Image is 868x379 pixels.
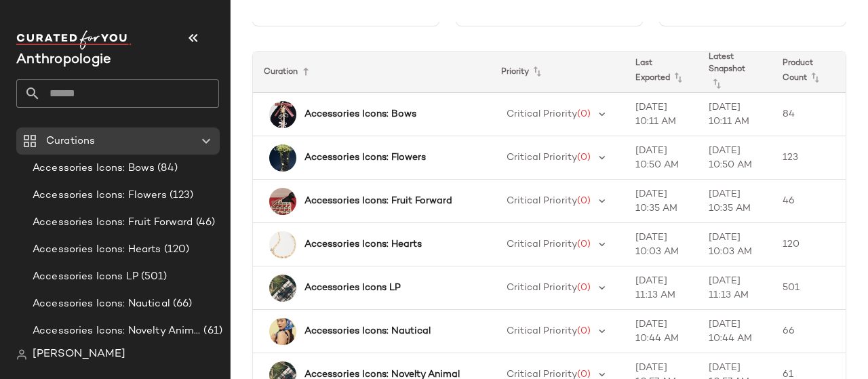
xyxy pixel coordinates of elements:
[625,310,698,353] td: [DATE] 10:44 AM
[577,196,591,206] span: (0)
[16,53,111,67] span: Current Company Name
[167,188,194,203] span: (123)
[304,281,401,295] b: Accessories Icons LP
[698,223,772,266] td: [DATE] 10:03 AM
[507,326,577,336] span: Critical Priority
[33,346,125,363] span: [PERSON_NAME]
[33,215,193,231] span: Accessories Icons: Fruit Forward
[772,52,846,93] th: Product Count
[170,296,193,312] span: (66)
[625,136,698,180] td: [DATE] 10:50 AM
[201,323,222,339] span: (61)
[33,188,167,203] span: Accessories Icons: Flowers
[625,52,698,93] th: Last Exported
[625,266,698,310] td: [DATE] 11:13 AM
[269,144,296,172] img: 90698549_030_b19
[507,239,577,250] span: Critical Priority
[269,101,296,128] img: 103521936_261_b
[33,269,138,285] span: Accessories Icons LP
[577,326,591,336] span: (0)
[304,324,431,338] b: Accessories Icons: Nautical
[33,296,170,312] span: Accessories Icons: Nautical
[269,275,296,302] img: 102303997_012_b14
[772,223,846,266] td: 120
[577,283,591,293] span: (0)
[138,269,167,285] span: (501)
[507,153,577,163] span: Critical Priority
[304,194,452,208] b: Accessories Icons: Fruit Forward
[698,52,772,93] th: Latest Snapshot
[304,237,422,252] b: Accessories Icons: Hearts
[16,349,27,360] img: svg%3e
[698,93,772,136] td: [DATE] 10:11 AM
[577,239,591,250] span: (0)
[772,136,846,180] td: 123
[698,136,772,180] td: [DATE] 10:50 AM
[507,109,577,119] span: Critical Priority
[577,109,591,119] span: (0)
[33,242,161,258] span: Accessories Icons: Hearts
[625,180,698,223] td: [DATE] 10:35 AM
[625,93,698,136] td: [DATE] 10:11 AM
[33,323,201,339] span: Accessories Icons: Novelty Animal
[772,180,846,223] td: 46
[304,107,416,121] b: Accessories Icons: Bows
[155,161,178,176] span: (84)
[698,310,772,353] td: [DATE] 10:44 AM
[269,231,296,258] img: 104664081_070_b
[507,196,577,206] span: Critical Priority
[193,215,216,231] span: (46)
[772,266,846,310] td: 501
[269,318,296,345] img: 99084824_040_b15
[490,52,625,93] th: Priority
[253,52,490,93] th: Curation
[577,153,591,163] span: (0)
[33,161,155,176] span: Accessories Icons: Bows
[161,242,190,258] span: (120)
[16,31,132,49] img: cfy_white_logo.C9jOOHJF.svg
[46,134,95,149] span: Curations
[772,93,846,136] td: 84
[304,151,426,165] b: Accessories Icons: Flowers
[625,223,698,266] td: [DATE] 10:03 AM
[269,188,296,215] img: 103040366_012_b14
[698,180,772,223] td: [DATE] 10:35 AM
[772,310,846,353] td: 66
[507,283,577,293] span: Critical Priority
[698,266,772,310] td: [DATE] 11:13 AM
